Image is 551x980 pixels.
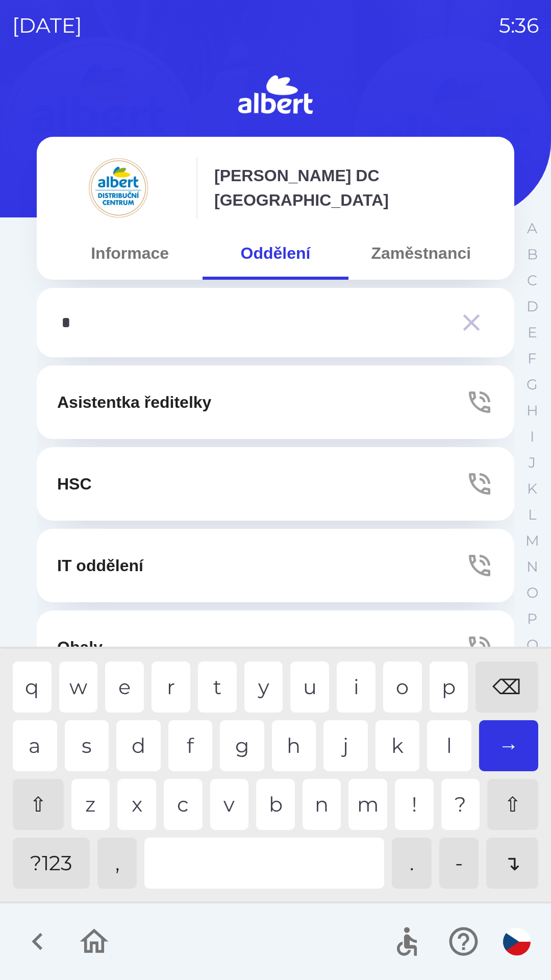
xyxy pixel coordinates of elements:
[57,472,92,496] p: HSC
[57,635,103,659] p: Obaly
[12,10,82,41] p: [DATE]
[57,157,180,218] img: 092fc4fe-19c8-4166-ad20-d7efd4551fba.png
[203,235,348,272] button: Oddělení
[37,365,514,439] button: Asistentka ředitelky
[37,610,514,684] button: Obaly
[499,10,539,41] p: 5:36
[348,235,494,272] button: Zaměstnanci
[57,235,203,272] button: Informace
[57,390,211,414] p: Asistentka ředitelky
[37,71,514,120] img: Logo
[214,163,494,212] p: [PERSON_NAME] DC [GEOGRAPHIC_DATA]
[37,529,514,602] button: IT oddělení
[503,928,531,955] img: cs flag
[57,553,143,578] p: IT oddělení
[37,447,514,521] button: HSC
